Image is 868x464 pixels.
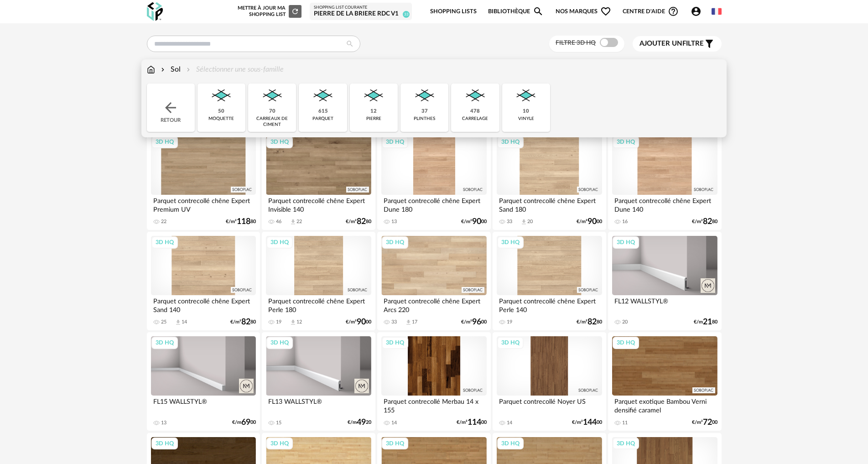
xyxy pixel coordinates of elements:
[161,420,166,426] div: 13
[182,319,187,325] div: 14
[612,295,717,313] div: FL12 WALLSTYL®
[262,232,375,330] a: 3D HQ Parquet contrecollé chêne Expert Perle 180 19 Download icon 12 €/m²9000
[414,116,435,122] div: plinthes
[147,64,155,75] img: svg+xml;base64,PHN2ZyB3aWR0aD0iMTYiIGhlaWdodD0iMTciIHZpZXdCb3g9IjAgMCAxNiAxNyIgZmlsbD0ibm9uZSIgeG...
[260,83,285,108] img: Sol.png
[527,219,533,225] div: 20
[391,319,397,325] div: 33
[209,83,234,108] img: Sol.png
[608,131,721,230] a: 3D HQ Parquet contrecollé chêne Expert Dune 140 16 €/m²8280
[381,195,486,213] div: Parquet contrecollé chêne Expert Dune 180
[703,319,712,325] span: 21
[348,419,371,426] div: €/m 20
[613,337,639,349] div: 3D HQ
[463,83,488,108] img: Sol.png
[382,337,408,349] div: 3D HQ
[382,236,408,248] div: 3D HQ
[608,332,721,431] a: 3D HQ Parquet exotique Bambou Verni densifié caramel 11 €/m²7200
[314,10,408,18] div: pierre de la briere RDC V1
[266,236,293,248] div: 3D HQ
[421,108,428,115] div: 37
[151,236,178,248] div: 3D HQ
[237,219,250,225] span: 118
[262,332,375,431] a: 3D HQ FL13 WALLSTYL® 15 €/m4920
[692,219,717,225] div: €/m² 80
[520,219,527,225] span: Download icon
[366,116,381,122] div: pierre
[147,332,260,431] a: 3D HQ FL15 WALLSTYL® 13 €/m6900
[159,64,181,75] div: Sol
[291,9,299,14] span: Refresh icon
[497,295,602,313] div: Parquet contrecollé chêne Expert Perle 140
[147,131,260,230] a: 3D HQ Parquet contrecollé chêne Expert Premium UV 22 €/m²11880
[577,319,602,325] div: €/m² 80
[472,219,481,225] span: 90
[161,319,166,325] div: 25
[497,396,602,414] div: Parquet contrecollé Noyer US
[668,6,679,17] span: Help Circle Outline icon
[692,419,717,426] div: €/m² 00
[218,108,224,115] div: 50
[381,295,486,313] div: Parquet contrecollé chêne Expert Arcs 220
[290,319,296,326] span: Download icon
[587,219,597,225] span: 90
[600,6,611,17] span: Heart Outline icon
[488,1,544,22] a: BibliothèqueMagnify icon
[518,116,534,122] div: vinyle
[296,319,302,325] div: 12
[405,319,412,326] span: Download icon
[507,420,512,426] div: 14
[533,6,544,17] span: Magnify icon
[269,108,275,115] div: 70
[290,219,296,225] span: Download icon
[314,5,408,18] a: Shopping List courante pierre de la briere RDC V1 33
[613,438,639,449] div: 3D HQ
[493,332,606,431] a: 3D HQ Parquet contrecollé Noyer US 14 €/m²14400
[691,6,702,17] span: Account Circle icon
[514,83,538,108] img: Sol.png
[608,232,721,330] a: 3D HQ FL12 WALLSTYL® 20 €/m2180
[208,116,234,122] div: moquette
[470,108,480,115] div: 478
[266,195,371,213] div: Parquet contrecollé chêne Expert Invisible 140
[236,5,301,18] div: Mettre à jour ma Shopping List
[241,319,250,325] span: 82
[704,38,715,49] span: Filter icon
[370,108,377,115] div: 12
[622,319,628,325] div: 20
[311,83,335,108] img: Sol.png
[262,131,375,230] a: 3D HQ Parquet contrecollé chêne Expert Invisible 140 46 Download icon 22 €/m²8280
[162,99,179,116] img: svg+xml;base64,PHN2ZyB3aWR0aD0iMjQiIGhlaWdodD0iMjQiIHZpZXdCb3g9IjAgMCAyNCAyNCIgZmlsbD0ibm9uZSIgeG...
[403,11,410,18] span: 33
[622,420,628,426] div: 11
[430,1,477,22] a: Shopping Lists
[457,419,487,426] div: €/m² 00
[412,319,417,325] div: 17
[377,232,490,330] a: 3D HQ Parquet contrecollé chêne Expert Arcs 220 33 Download icon 17 €/m²9600
[712,6,722,16] img: fr
[493,232,606,330] a: 3D HQ Parquet contrecollé chêne Expert Perle 140 19 €/m²8280
[276,219,281,225] div: 46
[556,1,611,22] span: Nos marques
[412,83,437,108] img: Sol.png
[472,319,481,325] span: 96
[346,219,371,225] div: €/m² 80
[230,319,256,325] div: €/m² 80
[226,219,256,225] div: €/m² 80
[251,116,293,128] div: carreaux de ciment
[613,136,639,148] div: 3D HQ
[523,108,529,115] div: 10
[587,319,597,325] span: 82
[318,108,328,115] div: 615
[296,219,302,225] div: 22
[276,319,281,325] div: 19
[493,131,606,230] a: 3D HQ Parquet contrecollé chêne Expert Sand 180 33 Download icon 20 €/m²9000
[691,6,706,17] span: Account Circle icon
[266,295,371,313] div: Parquet contrecollé chêne Expert Perle 180
[151,295,256,313] div: Parquet contrecollé chêne Expert Sand 140
[161,219,166,225] div: 22
[147,232,260,330] a: 3D HQ Parquet contrecollé chêne Expert Sand 140 25 Download icon 14 €/m²8280
[639,39,704,48] span: filtre
[151,337,178,349] div: 3D HQ
[583,419,597,426] span: 144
